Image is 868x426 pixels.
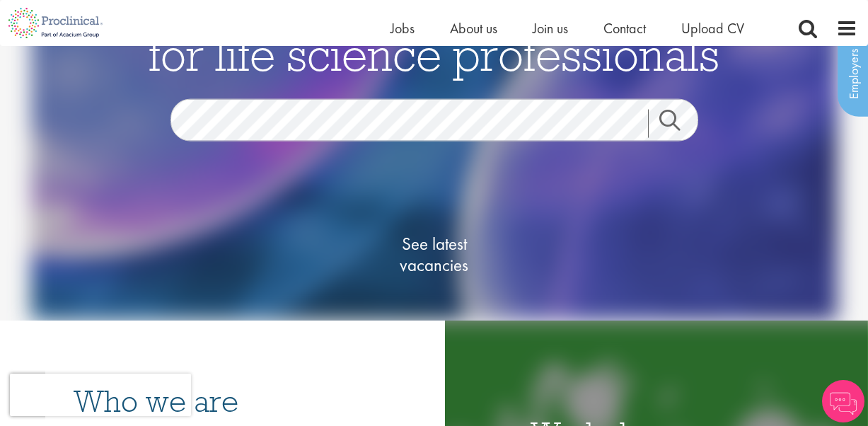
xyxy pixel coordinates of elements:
[364,177,505,333] a: See latestvacancies
[364,234,505,276] span: See latest vacancies
[390,19,415,38] a: Jobs
[10,374,191,416] iframe: reCAPTCHA
[533,19,568,38] a: Join us
[450,19,497,38] a: About us
[603,19,646,38] a: Contact
[74,386,349,417] h3: Who we are
[681,19,744,38] a: Upload CV
[822,380,864,422] img: Chatbot
[648,110,709,138] a: Job search submit button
